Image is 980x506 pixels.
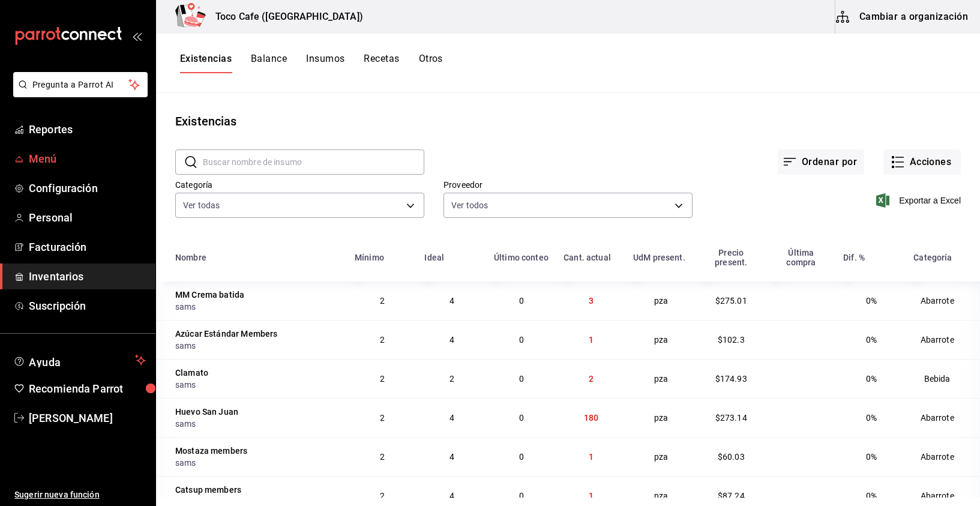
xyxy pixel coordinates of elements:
[380,374,385,384] span: 2
[180,53,232,73] button: Existencias
[419,53,443,73] button: Otros
[449,452,454,462] span: 4
[449,491,454,501] span: 4
[175,340,340,352] div: sams
[206,10,363,24] h3: Toco Cafe ([GEOGRAPHIC_DATA])
[626,282,696,320] td: pza
[715,374,747,384] span: $174.93
[564,253,611,262] div: Cant. actual
[29,381,146,397] span: Recomienda Parrot
[778,149,864,175] button: Ordenar por
[29,298,146,314] span: Suscripción
[175,112,236,130] div: Existencias
[866,491,877,501] span: 0%
[380,452,385,462] span: 2
[13,72,148,97] button: Pregunta a Parrot AI
[519,452,524,462] span: 0
[715,296,747,306] span: $275.01
[494,253,549,262] div: Último conteo
[584,413,598,423] span: 180
[589,296,594,306] span: 3
[449,374,454,384] span: 2
[175,253,206,262] div: Nombre
[29,180,146,196] span: Configuración
[774,248,829,267] div: Última compra
[519,491,524,501] span: 0
[175,328,277,340] div: Azúcar Estándar Members
[449,413,454,423] span: 4
[380,296,385,306] span: 2
[626,398,696,437] td: pza
[519,296,524,306] span: 0
[29,151,146,167] span: Menú
[589,374,594,384] span: 2
[906,398,980,437] td: Abarrote
[879,193,961,208] button: Exportar a Excel
[718,335,745,345] span: $102.3
[29,268,146,285] span: Inventarios
[626,320,696,359] td: pza
[29,410,146,426] span: [PERSON_NAME]
[906,282,980,320] td: Abarrote
[449,335,454,345] span: 4
[29,121,146,137] span: Reportes
[913,253,952,262] div: Categoría
[175,457,340,469] div: sams
[355,253,384,262] div: Mínimo
[519,374,524,384] span: 0
[183,199,220,211] span: Ver todas
[175,367,208,379] div: Clamato
[29,209,146,226] span: Personal
[29,353,130,367] span: Ayuda
[380,335,385,345] span: 2
[251,53,287,73] button: Balance
[589,335,594,345] span: 1
[175,181,424,189] label: Categoría
[175,406,238,418] div: Huevo San Juan
[718,491,745,501] span: $87.24
[180,53,443,73] div: navigation tabs
[866,296,877,306] span: 0%
[626,437,696,476] td: pza
[364,53,399,73] button: Recetas
[519,335,524,345] span: 0
[715,413,747,423] span: $273.14
[883,149,961,175] button: Acciones
[866,374,877,384] span: 0%
[29,239,146,255] span: Facturación
[906,359,980,398] td: Bebida
[906,437,980,476] td: Abarrote
[626,359,696,398] td: pza
[175,289,244,301] div: MM Crema batida
[175,445,247,457] div: Mostaza members
[175,418,340,430] div: sams
[906,320,980,359] td: Abarrote
[843,253,865,262] div: Dif. %
[866,413,877,423] span: 0%
[451,199,488,211] span: Ver todos
[866,335,877,345] span: 0%
[718,452,745,462] span: $60.03
[175,484,241,496] div: Catsup members
[306,53,344,73] button: Insumos
[443,181,693,189] label: Proveedor
[633,253,685,262] div: UdM present.
[703,248,759,267] div: Precio present.
[424,253,444,262] div: Ideal
[380,413,385,423] span: 2
[589,491,594,501] span: 1
[449,296,454,306] span: 4
[175,301,340,313] div: sams
[8,87,148,100] a: Pregunta a Parrot AI
[380,491,385,501] span: 2
[589,452,594,462] span: 1
[175,379,340,391] div: sams
[14,489,146,501] span: Sugerir nueva función
[203,150,424,174] input: Buscar nombre de insumo
[132,31,142,41] button: open_drawer_menu
[519,413,524,423] span: 0
[866,452,877,462] span: 0%
[32,79,129,91] span: Pregunta a Parrot AI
